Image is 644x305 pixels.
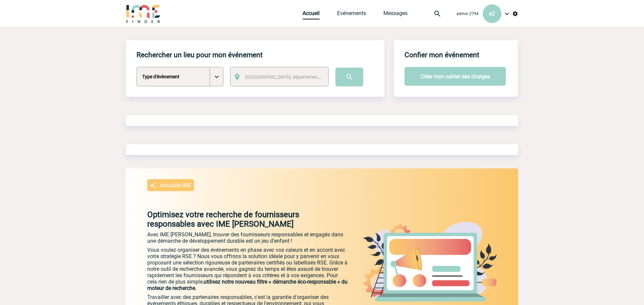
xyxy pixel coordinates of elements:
[405,51,479,59] h4: Confier mon événement
[383,10,408,19] a: Messages
[160,182,191,188] p: Actualité IME
[137,51,263,59] h4: Rechercher un lieu pour mon événement
[147,247,348,291] p: Vous voulez organiser des événements en phase avec vos valeurs et en accord avec votre stratégie ...
[126,4,161,23] img: IME-Finder
[245,74,338,80] span: [GEOGRAPHIC_DATA], département, région...
[335,68,363,86] input: Submit
[363,222,497,302] img: actu.png
[489,10,495,17] span: a2
[337,10,366,19] a: Evénements
[147,279,347,291] span: utilisez notre nouveau filtre « démarche éco-responsable » du moteur de recherche.
[126,210,348,229] p: Optimisez votre recherche de fournisseurs responsables avec IME [PERSON_NAME]
[405,67,506,86] button: Créer mon cahier des charges
[303,10,320,19] a: Accueil
[147,231,348,244] p: Avec IME [PERSON_NAME], trouver des fournisseurs responsables et engagés dans une démarche de dév...
[457,11,479,16] span: admin 2794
